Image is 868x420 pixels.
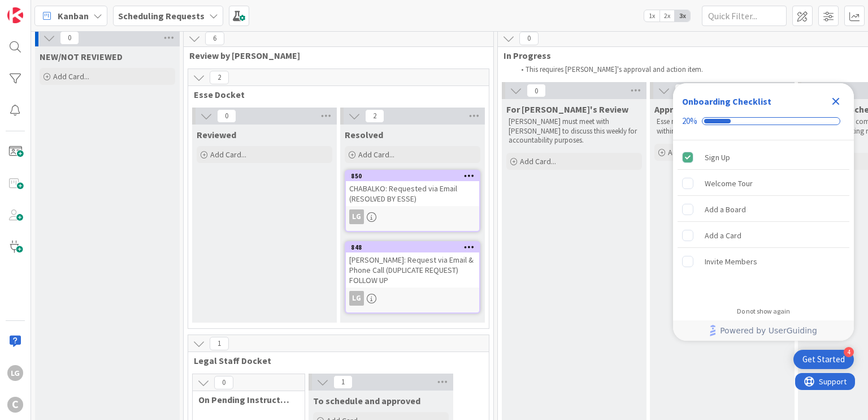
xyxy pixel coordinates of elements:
span: 0 [217,109,236,123]
span: Add Card... [210,149,246,160]
div: Checklist items [673,140,854,299]
div: 850 [346,171,479,181]
div: Invite Members is incomplete. [678,249,849,274]
span: 6 [205,32,224,45]
span: Legal Staff Docket [194,355,475,366]
div: Add a Card [705,229,741,242]
div: Welcome Tour is incomplete. [678,171,849,196]
span: Kanban [58,9,89,23]
span: 1x [644,10,659,22]
div: LG [346,291,479,306]
div: Add a Card is incomplete. [678,223,849,248]
span: Add Card... [668,147,704,157]
span: 3x [675,10,690,22]
span: 0 [60,31,79,45]
a: 850CHABALKO: Requested via Email (RESOLVED BY ESSE)LG [345,170,480,232]
span: 1 [210,337,229,350]
div: 4 [844,347,854,357]
span: NEW/NOT REVIEWED [40,51,123,62]
span: On Pending Instructed by Legal [198,394,290,405]
span: Powered by UserGuiding [720,324,817,337]
div: LG [349,291,364,306]
div: LG [349,209,364,224]
span: 2 [365,109,384,123]
span: For Breanna's Review [506,104,628,115]
span: 0 [214,376,233,389]
div: Onboarding Checklist [682,95,771,108]
div: LG [7,365,23,381]
div: 20% [682,116,697,126]
div: LG [346,209,479,224]
div: 850 [351,172,479,180]
span: 1 [333,375,353,389]
div: Checklist progress: 20% [682,116,845,126]
div: Get Started [802,354,845,365]
div: 848 [351,243,479,251]
span: 0 [527,84,546,97]
div: Checklist Container [673,83,854,341]
div: Welcome Tour [705,177,753,190]
div: 848[PERSON_NAME]: Request via Email & Phone Call (DUPLICATE REQUEST) FOLLOW UP [346,242,479,288]
div: Add a Board is incomplete. [678,197,849,222]
p: Esse must make sure that she schedule it within 24 hours with the participants. [657,117,788,136]
span: Reviewed [197,129,236,140]
div: 848 [346,242,479,252]
a: 848[PERSON_NAME]: Request via Email & Phone Call (DUPLICATE REQUEST) FOLLOW UPLG [345,241,480,314]
span: Review by Esse [189,50,479,61]
span: 2 [210,71,229,84]
div: Invite Members [705,255,757,268]
span: Resolved [345,129,383,140]
div: CHABALKO: Requested via Email (RESOLVED BY ESSE) [346,181,479,206]
div: Open Get Started checklist, remaining modules: 4 [793,350,854,369]
span: To schedule and approved [313,395,420,406]
div: Close Checklist [827,92,845,110]
span: Add Card... [358,149,394,160]
span: 2x [659,10,675,22]
div: C [7,397,23,413]
span: Add Card... [520,156,556,166]
div: 850CHABALKO: Requested via Email (RESOLVED BY ESSE) [346,171,479,206]
img: Visit kanbanzone.com [7,7,23,23]
div: Add a Board [705,203,746,216]
span: Approved for Scheduling [654,104,756,115]
div: Sign Up [705,151,730,164]
span: Add Card... [53,71,89,82]
div: Sign Up is complete. [678,145,849,170]
span: 0 [519,32,539,45]
span: Support [24,2,51,15]
span: Esse Docket [194,89,475,100]
div: Do not show again [737,307,790,316]
input: Quick Filter... [702,6,787,26]
div: [PERSON_NAME]: Request via Email & Phone Call (DUPLICATE REQUEST) FOLLOW UP [346,252,479,288]
p: [PERSON_NAME] must meet with [PERSON_NAME] to discuss this weekly for accountability purposes. [509,117,640,145]
div: Footer [673,320,854,341]
a: Powered by UserGuiding [679,320,848,341]
b: Scheduling Requests [118,10,205,22]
